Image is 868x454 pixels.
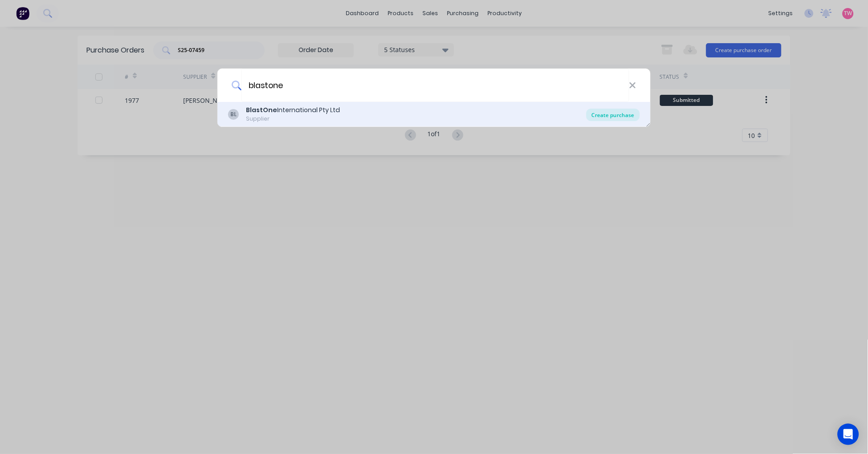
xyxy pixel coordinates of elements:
div: BL [228,109,239,120]
div: Open Intercom Messenger [838,424,859,445]
div: International Pty Ltd [246,105,340,115]
b: BlastOne [246,105,277,114]
input: Enter a supplier name to create a new order... [242,69,629,102]
div: Supplier [246,115,340,123]
div: Create purchase [586,109,640,121]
